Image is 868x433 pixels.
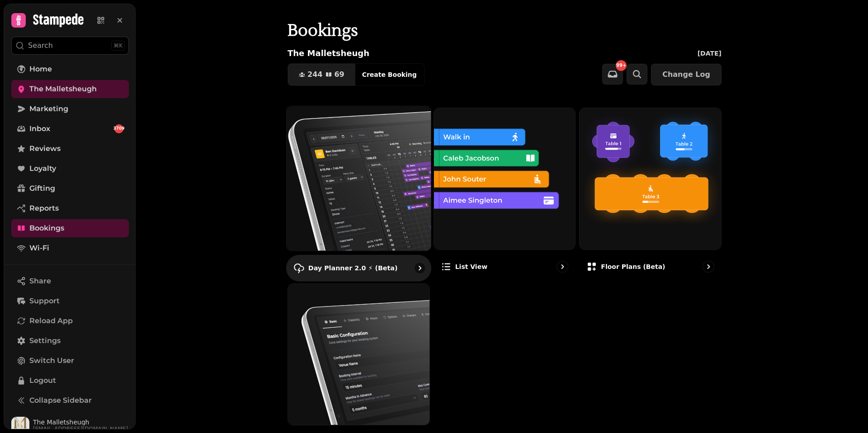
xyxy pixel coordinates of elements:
[11,391,129,409] button: Collapse Sidebar
[11,352,129,370] button: Switch User
[28,40,53,51] p: Search
[29,375,56,386] span: Logout
[362,71,417,78] span: Create Booking
[29,104,68,114] span: Marketing
[579,108,722,280] a: Floor Plans (beta)Floor Plans (beta)
[11,100,129,118] a: Marketing
[11,272,129,290] button: Share
[11,372,129,390] button: Logout
[558,262,567,271] svg: go to
[29,203,59,214] span: Reports
[307,71,322,78] span: 244
[29,276,51,287] span: Share
[11,219,129,237] a: Bookings
[616,63,626,68] span: 99+
[29,355,74,366] span: Switch User
[29,64,52,75] span: Home
[29,123,50,134] span: Inbox
[113,126,124,132] span: 3709
[662,71,710,78] span: Change Log
[29,84,97,94] span: The Malletsheugh
[286,106,431,281] a: Day Planner 2.0 ⚡ (Beta)Day Planner 2.0 ⚡ (Beta)
[455,262,487,271] p: List view
[11,292,129,310] button: Support
[11,179,129,198] a: Gifting
[288,47,369,60] p: The Malletsheugh
[11,239,129,257] a: Wi-Fi
[29,163,56,174] span: Loyalty
[288,64,355,85] button: 24469
[11,60,129,78] a: Home
[11,80,129,98] a: The Malletsheugh
[355,64,424,85] button: Create Booking
[415,264,424,273] svg: go to
[29,243,49,254] span: Wi-Fi
[11,160,129,178] a: Loyalty
[11,37,129,55] button: Search⌘K
[29,143,61,154] span: Reviews
[29,315,73,326] span: Reload App
[29,395,92,406] span: Collapse Sidebar
[651,64,722,85] button: Change Log
[334,71,344,78] span: 69
[601,262,665,271] p: Floor Plans (beta)
[11,120,129,138] a: Inbox3709
[704,262,713,271] svg: go to
[698,49,722,58] p: [DATE]
[11,312,129,330] button: Reload App
[33,425,128,433] span: [EMAIL_ADDRESS][DOMAIN_NAME]
[288,284,429,425] img: Configuration
[279,99,438,258] img: Day Planner 2.0 ⚡ (Beta)
[33,419,128,425] span: The Malletsheugh
[11,332,129,350] a: Settings
[434,108,576,280] a: List viewList view
[11,140,129,158] a: Reviews
[580,108,721,249] img: Floor Plans (beta)
[29,335,61,346] span: Settings
[29,183,55,194] span: Gifting
[29,223,64,234] span: Bookings
[11,199,129,217] a: Reports
[29,296,60,306] span: Support
[308,264,398,273] p: Day Planner 2.0 ⚡ (Beta)
[111,41,125,51] div: ⌘K
[434,108,576,249] img: List view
